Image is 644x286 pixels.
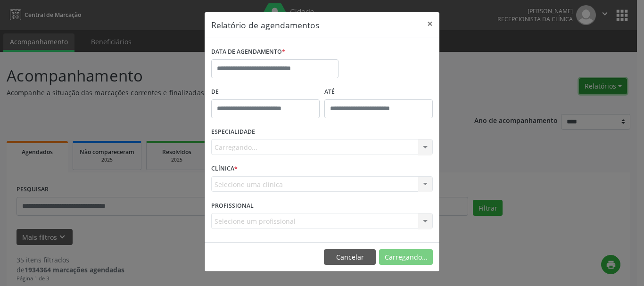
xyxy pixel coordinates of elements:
label: CLÍNICA [211,162,238,176]
h5: Relatório de agendamentos [211,19,319,31]
button: Carregando... [379,249,433,265]
label: ATÉ [324,85,433,99]
label: DATA DE AGENDAMENTO [211,45,285,59]
label: ESPECIALIDADE [211,125,255,139]
button: Close [421,12,439,35]
label: De [211,85,320,99]
label: PROFISSIONAL [211,198,254,213]
button: Cancelar [324,249,376,265]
